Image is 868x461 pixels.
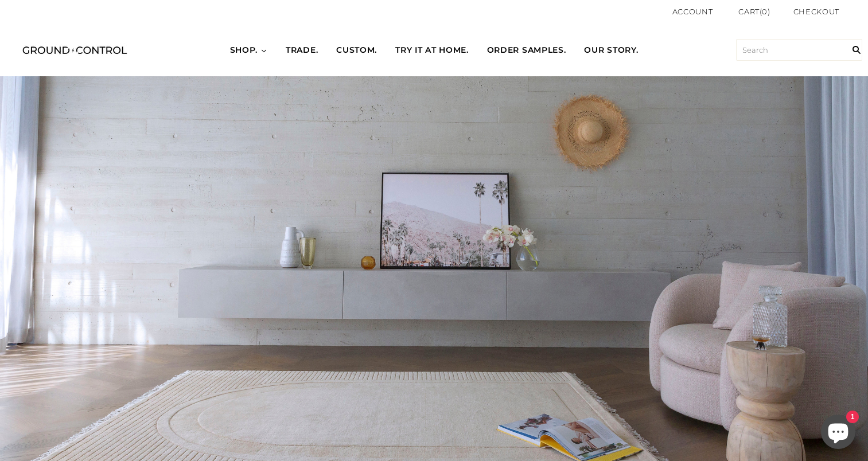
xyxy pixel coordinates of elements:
span: ORDER SAMPLES. [487,45,566,56]
input: Search [736,39,862,61]
span: SHOP. [230,45,258,56]
span: 0 [762,7,768,16]
a: Account [672,7,713,16]
a: TRADE. [277,34,327,67]
a: CUSTOM. [327,34,386,67]
span: TRY IT AT HOME. [395,45,469,56]
inbox-online-store-chat: Shopify online store chat [818,415,859,452]
a: TRY IT AT HOME. [386,34,478,67]
a: ORDER SAMPLES. [478,34,575,67]
a: OUR STORY. [575,34,647,67]
span: OUR STORY. [584,45,638,56]
a: Cart(0) [738,6,770,18]
input: Search [845,24,868,76]
a: SHOP. [221,34,277,67]
span: Cart [738,7,760,16]
span: CUSTOM. [336,45,377,56]
span: TRADE. [286,45,318,56]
